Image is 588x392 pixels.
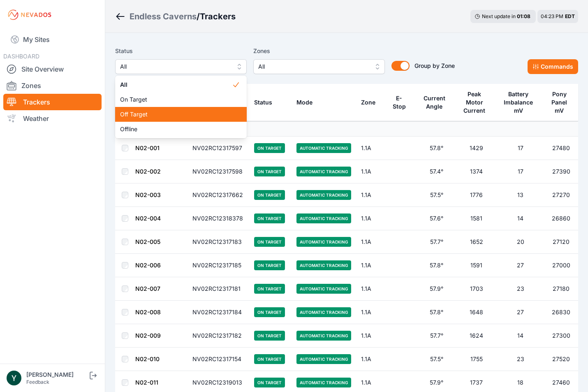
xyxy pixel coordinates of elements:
[115,59,247,74] button: All
[120,95,232,104] span: On Target
[120,110,232,118] span: Off Target
[120,81,232,89] span: All
[120,62,230,72] span: All
[115,76,247,138] div: All
[120,125,232,133] span: Offline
